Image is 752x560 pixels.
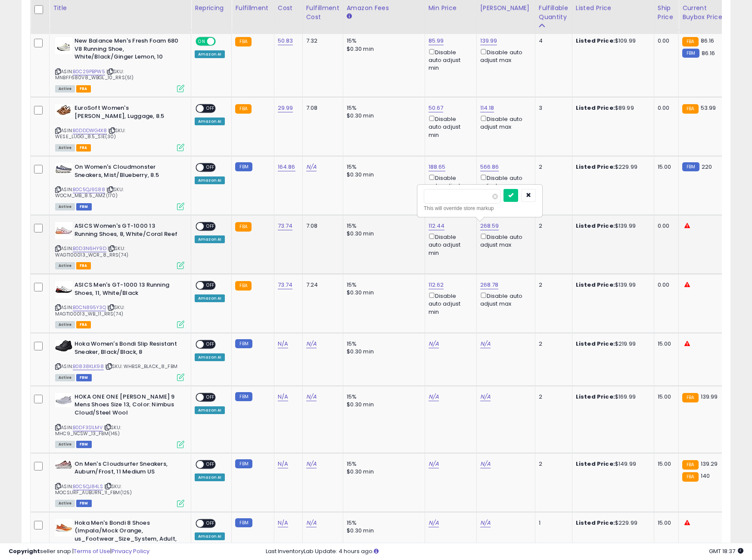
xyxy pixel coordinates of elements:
b: HOKA ONE ONE [PERSON_NAME] 9 Mens Shoes Size 13, Color: Nimbus Cloud/Steel Wool [75,393,179,419]
div: Disable auto adjust max [480,291,528,308]
a: N/A [480,393,491,401]
span: All listings currently available for purchase on Amazon [55,374,75,381]
span: 2025-08-12 18:37 GMT [709,547,743,555]
a: 268.59 [480,222,499,230]
div: Disable auto adjust min [429,173,470,198]
b: On Men's Cloudsurfer Sneakers, Auburn/Frost, 11 Medium US [75,460,179,478]
span: OFF [204,282,218,289]
div: $0.30 min [347,468,418,476]
div: 2 [539,281,566,289]
img: 31+3Pi8Gm4L._SL40_.jpg [55,37,72,54]
span: | SKU: MNBFF680V8_WBGL_10_RRS(51) [55,68,134,81]
strong: Copyright [9,547,40,555]
span: 139.99 [701,393,718,401]
span: All listings currently available for purchase on Amazon [55,262,75,269]
small: FBM [235,518,252,527]
div: Repricing [195,3,228,12]
span: FBM [76,441,92,448]
div: ASIN: [55,222,184,268]
div: Disable auto adjust max [480,114,528,131]
a: N/A [306,519,317,527]
div: Fulfillable Quantity [539,3,569,22]
a: N/A [306,460,317,468]
small: FBA [682,104,698,114]
img: 41eqY3aeAtL._SL40_.jpg [55,340,72,352]
span: | SKU: WHBSR_BLACK_8_FBM [105,363,177,370]
span: OFF [204,164,218,171]
img: 31W3MX0HTtL._SL40_.jpg [55,393,72,407]
a: 139.99 [480,37,497,45]
a: 50.67 [429,104,444,112]
b: Hoka Women's Bondi Slip Resistant Sneaker, Black/Black, 8 [75,340,179,358]
div: $139.99 [576,222,647,230]
span: All listings currently available for purchase on Amazon [55,203,75,210]
div: $0.30 min [347,401,418,408]
div: 15.00 [658,340,672,348]
div: $109.99 [576,37,647,45]
div: Amazon Fees [347,3,421,12]
div: 0.00 [658,281,672,289]
div: Listed Price [576,3,650,12]
small: FBM [682,162,699,171]
span: | SKU: WOCM_MB_8.5_AMZ(170) [55,186,124,199]
div: Amazon AI [195,532,225,540]
div: Min Price [429,3,473,12]
a: N/A [429,460,439,468]
div: ASIN: [55,460,184,506]
span: OFF [204,461,218,468]
span: 140 [701,472,710,480]
a: N/A [306,163,317,171]
div: Current Buybox Price [682,3,727,22]
small: FBA [682,460,698,470]
div: $229.99 [576,519,647,527]
a: N/A [278,460,288,468]
div: 4 [539,37,566,45]
a: N/A [429,340,439,348]
a: Privacy Policy [112,547,149,555]
div: 2 [539,340,566,348]
a: N/A [429,393,439,401]
b: Listed Price: [576,222,615,230]
span: FBM [76,500,92,507]
div: Amazon AI [195,176,225,184]
small: FBA [235,222,251,232]
div: $0.30 min [347,112,418,120]
div: 7.24 [306,281,336,289]
div: 2 [539,163,566,171]
small: FBM [235,162,252,171]
a: B0DF3S1LMV [73,424,103,431]
a: 268.78 [480,281,499,289]
img: 41ft-eXn0GL._SL40_.jpg [55,519,72,536]
div: Amazon AI [195,406,225,414]
div: ASIN: [55,37,184,91]
a: Terms of Use [74,547,110,555]
a: N/A [306,393,317,401]
div: Amazon AI [195,473,225,481]
div: Disable auto adjust min [429,47,470,72]
small: FBM [235,339,252,348]
div: $0.30 min [347,45,418,53]
div: 3 [539,104,566,112]
a: 29.99 [278,104,293,112]
div: ASIN: [55,340,184,380]
b: ASICS Women's GT-1000 13 Running Shoes, 8, White/Coral Reef [75,222,179,240]
span: 86.16 [701,37,715,45]
a: B0C5QJ9S88 [73,186,105,193]
b: Listed Price: [576,519,615,527]
span: All listings currently available for purchase on Amazon [55,144,75,152]
div: This will override store markup [424,204,536,213]
a: N/A [306,340,317,348]
span: 53.99 [701,104,716,112]
div: 7.32 [306,37,336,45]
div: $229.99 [576,163,647,171]
div: Disable auto adjust max [480,232,528,249]
a: N/A [480,460,491,468]
div: Disable auto adjust max [480,47,528,64]
div: $89.99 [576,104,647,112]
div: ASIN: [55,104,184,150]
span: ON [196,38,207,45]
b: On Women's Cloudmonster Sneakers, Mist/Blueberry, 8.5 [75,163,179,181]
div: Title [53,3,187,12]
b: EuroSoft Women's [PERSON_NAME], Luggage, 8.5 [75,104,179,122]
b: Listed Price: [576,460,615,468]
